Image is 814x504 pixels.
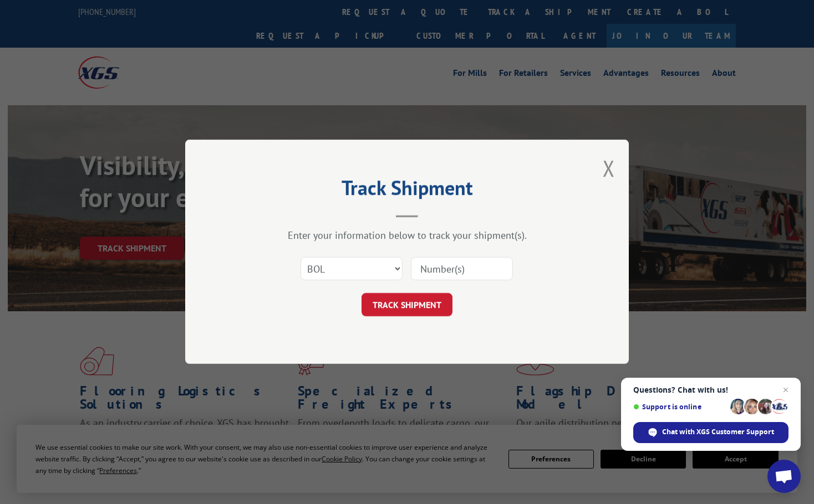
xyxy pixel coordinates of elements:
input: Number(s) [411,258,513,281]
span: Close chat [779,383,792,397]
button: TRACK SHIPMENT [362,294,452,317]
h2: Track Shipment [241,180,573,201]
div: Open chat [767,460,801,493]
span: Chat with XGS Customer Support [662,427,774,437]
span: Questions? Chat with us! [633,385,788,394]
div: Enter your information below to track your shipment(s). [241,229,573,242]
span: Support is online [633,403,726,411]
div: Chat with XGS Customer Support [633,422,788,443]
button: Close modal [603,153,615,183]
